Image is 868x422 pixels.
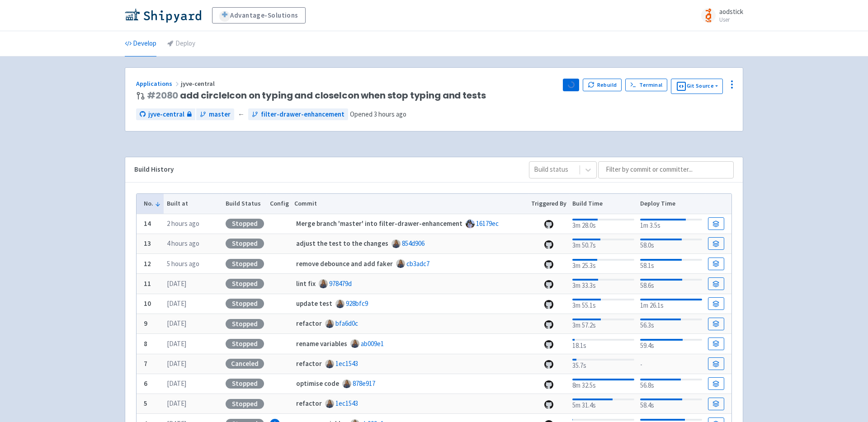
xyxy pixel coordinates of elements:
[361,339,384,348] a: ab009e1
[335,399,358,408] a: 1ec1543
[708,357,724,370] a: Build Details
[136,108,195,121] a: jyve-central
[572,217,634,231] div: 3m 28.0s
[226,359,264,369] div: Canceled
[476,219,499,228] a: 16179ec
[708,338,724,350] a: Build Details
[164,194,222,214] th: Built at
[167,379,186,388] time: [DATE]
[671,79,723,94] button: Git Source
[708,377,724,390] a: Build Details
[583,79,622,91] button: Rebuild
[640,358,702,370] div: -
[719,7,743,16] span: aodstick
[144,199,161,208] button: No.
[335,319,358,328] a: bfa6d0c
[353,379,375,388] a: 878e917
[147,90,486,101] span: add circleIcon on typing and closeIcon when stop typing and tests
[572,277,634,291] div: 3m 33.3s
[226,299,264,309] div: Stopped
[569,194,637,214] th: Build Time
[226,399,264,409] div: Stopped
[296,239,388,248] strong: adjust the test to the changes
[572,377,634,391] div: 8m 32.5s
[572,337,634,351] div: 18.1s
[637,194,705,214] th: Deploy Time
[640,297,702,311] div: 1m 26.1s
[167,31,195,56] a: Deploy
[167,239,199,248] time: 4 hours ago
[640,237,702,251] div: 58.0s
[708,217,724,230] a: Build Details
[572,257,634,271] div: 3m 25.3s
[248,108,348,121] a: filter-drawer-enhancement
[708,237,724,250] a: Build Details
[572,237,634,251] div: 3m 50.7s
[125,31,156,56] a: Develop
[134,164,514,175] div: Build History
[209,109,231,120] span: master
[598,161,734,178] input: Filter by commit or committer...
[329,279,352,288] a: 978479d
[226,239,264,249] div: Stopped
[144,219,151,228] b: 14
[640,257,702,271] div: 58.1s
[125,8,201,23] img: Shipyard logo
[708,318,724,330] a: Build Details
[374,110,406,118] time: 3 hours ago
[167,339,186,348] time: [DATE]
[226,279,264,289] div: Stopped
[148,109,184,120] span: jyve-central
[296,379,339,388] strong: optimise code
[238,109,245,120] span: ←
[640,337,702,351] div: 59.4s
[708,297,724,310] a: Build Details
[708,258,724,270] a: Build Details
[147,89,178,102] a: #2080
[226,219,264,229] div: Stopped
[167,259,199,268] time: 5 hours ago
[402,239,425,248] a: 854d906
[296,359,322,368] strong: refactor
[292,194,528,214] th: Commit
[144,339,147,348] b: 8
[346,299,368,308] a: 928bfc9
[572,297,634,311] div: 3m 55.1s
[350,110,406,118] span: Opened
[196,108,234,121] a: master
[167,279,186,288] time: [DATE]
[222,194,267,214] th: Build Status
[708,398,724,410] a: Build Details
[212,7,306,23] a: Advantage-Solutions
[167,399,186,408] time: [DATE]
[640,277,702,291] div: 58.6s
[226,319,264,329] div: Stopped
[181,80,216,88] span: jyve-central
[572,397,634,411] div: 5m 31.4s
[406,259,429,268] a: cb3adc7
[167,359,186,368] time: [DATE]
[640,377,702,391] div: 56.8s
[144,259,151,268] b: 12
[719,17,743,23] small: User
[226,339,264,349] div: Stopped
[136,80,181,88] a: Applications
[144,359,147,368] b: 7
[296,339,347,348] strong: rename variables
[296,259,393,268] strong: remove debounce and add faker
[563,79,579,91] button: Loading
[296,399,322,408] strong: refactor
[335,359,358,368] a: 1ec1543
[625,79,667,91] a: Terminal
[572,357,634,371] div: 35.7s
[528,194,570,214] th: Triggered By
[167,219,199,228] time: 2 hours ago
[640,397,702,411] div: 58.4s
[640,217,702,231] div: 1m 3.5s
[296,219,462,228] strong: Merge branch 'master' into filter-drawer-enhancement
[144,279,151,288] b: 11
[640,317,702,331] div: 56.3s
[144,319,147,328] b: 9
[267,194,292,214] th: Config
[144,239,151,248] b: 13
